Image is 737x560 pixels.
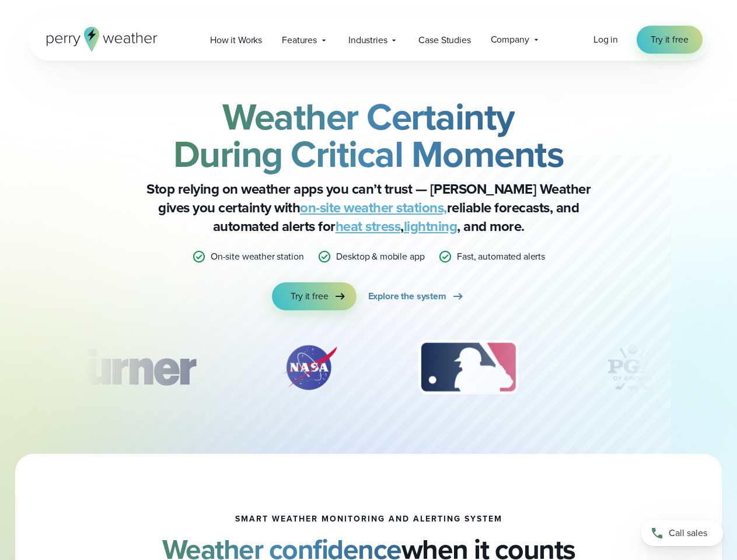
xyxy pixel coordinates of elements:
span: Industries [348,33,387,47]
span: Case Studies [418,33,470,47]
span: Explore the system [368,289,446,303]
a: Case Studies [408,28,480,52]
p: On-site weather station [211,250,304,264]
img: PGA.svg [586,338,679,397]
div: 1 of 12 [47,338,212,397]
a: Try it free [637,26,702,54]
h1: smart weather monitoring and alerting system [235,514,502,524]
p: Desktop & mobile app [336,250,424,264]
a: Explore the system [368,282,465,310]
a: Call sales [641,520,723,546]
img: MLB.svg [407,338,530,397]
a: lightning [404,216,457,237]
img: Turner-Construction_1.svg [47,338,212,397]
div: 2 of 12 [269,338,351,397]
span: Company [491,33,529,47]
div: 3 of 12 [407,338,530,397]
span: Log in [593,33,618,46]
span: Call sales [669,526,707,540]
div: slideshow [86,338,651,402]
div: 4 of 12 [586,338,679,397]
span: How it Works [210,33,262,47]
p: Stop relying on weather apps you can’t trust — [PERSON_NAME] Weather gives you certainty with rel... [135,180,602,236]
a: on-site weather stations, [300,197,447,218]
a: Try it free [272,282,356,310]
span: Features [282,33,317,47]
p: Fast, automated alerts [457,250,545,264]
strong: Weather Certainty During Critical Moments [173,89,564,181]
img: NASA.svg [269,338,351,397]
a: heat stress [336,216,401,237]
a: Log in [593,33,618,47]
a: How it Works [200,28,272,52]
span: Try it free [651,33,688,47]
span: Try it free [291,289,328,303]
